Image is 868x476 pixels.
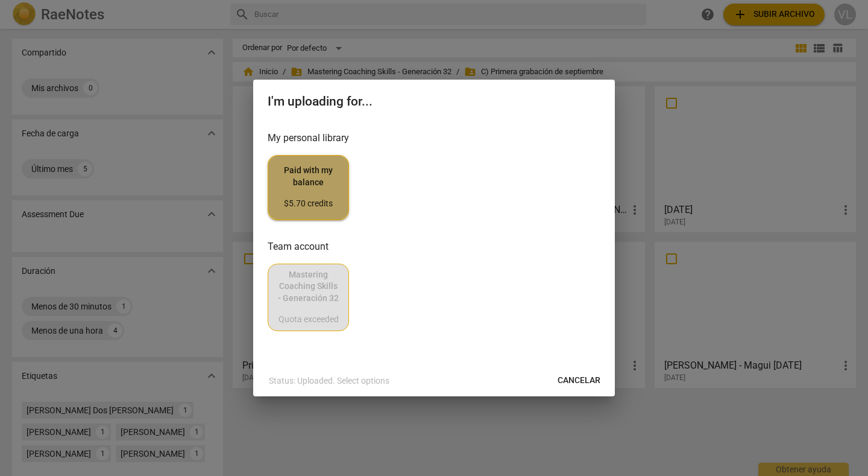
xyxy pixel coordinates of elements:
button: Paid with my balance$5.70 credits [268,155,349,220]
h2: I'm uploading for... [268,94,600,109]
h3: My personal library [268,131,600,145]
div: $5.70 credits [278,198,339,210]
h3: Team account [268,240,600,254]
span: Paid with my balance [278,165,339,210]
button: Cancelar [548,370,610,392]
span: Cancelar [558,375,600,387]
p: Status: Uploaded. Select options [269,375,389,387]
